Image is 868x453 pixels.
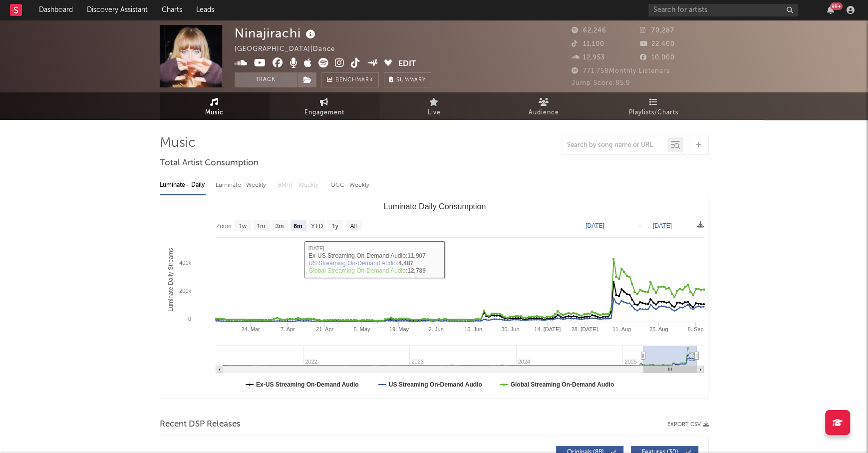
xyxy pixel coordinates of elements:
span: 70,287 [640,27,674,34]
text: Ex-US Streaming On-Demand Audio [256,381,359,388]
div: Luminate - Weekly [216,177,268,194]
span: Benchmark [335,74,373,86]
button: Edit [398,58,416,70]
text: [DATE] [585,222,604,229]
a: Playlists/Charts [599,92,709,120]
a: Audience [489,92,599,120]
span: 771,758 Monthly Listeners [572,68,670,74]
text: [DATE] [653,222,672,229]
text: 11. Aug [612,326,630,332]
text: 5. May [353,326,370,332]
span: Summary [396,77,426,83]
text: 24. Mar [241,326,260,332]
text: 7. Apr [280,326,294,332]
text: 3m [275,223,284,230]
span: Total Artist Consumption [160,157,259,169]
input: Search by song name or URL [562,141,667,149]
text: 200k [179,288,191,294]
text: Global Streaming On-Demand Audio [510,381,614,388]
text: 8. Sep [687,326,703,332]
button: Summary [384,72,431,87]
span: Audience [529,107,559,119]
text: 25. Aug [649,326,668,332]
text: 21. Apr [316,326,333,332]
text: 16. Jun [464,326,482,332]
div: [GEOGRAPHIC_DATA] | Dance [235,43,346,55]
text: All [350,223,356,230]
text: 1w [239,223,247,230]
span: Recent DSP Releases [160,419,241,431]
text: 400k [179,260,191,266]
span: 62,246 [572,27,606,34]
span: Playlists/Charts [629,107,678,119]
a: Engagement [270,92,379,120]
a: Music [160,92,270,120]
span: Engagement [304,107,344,119]
span: 11,100 [572,41,604,47]
div: OCC - Weekly [330,177,370,194]
text: YTD [310,223,322,230]
text: Zoom [216,223,232,230]
span: Jump Score: 85.9 [572,80,630,86]
text: 1y [332,223,338,230]
svg: Luminate Daily Consumption [160,198,709,398]
span: 10,000 [640,54,675,61]
text: 0 [188,316,191,322]
input: Search for artists [648,4,798,16]
button: Track [235,72,297,87]
button: Export CSV [667,422,709,428]
text: 19. May [389,326,409,332]
span: 22,400 [640,41,675,47]
text: US Streaming On-Demand Audio [388,381,482,388]
text: 2. Jun [428,326,443,332]
div: Luminate - Daily [160,177,206,194]
button: 99+ [827,6,834,14]
text: 1m [257,223,265,230]
span: 12,953 [572,54,605,61]
text: Luminate Daily Consumption [383,202,486,211]
a: Live [379,92,489,120]
text: → [636,222,642,229]
text: Luminate Daily Streams [167,248,174,311]
text: 28. [DATE] [571,326,597,332]
a: Benchmark [321,72,379,87]
div: Ninajirachi [235,25,318,41]
text: 14. [DATE] [534,326,561,332]
span: Music [205,107,224,119]
text: 6m [293,223,302,230]
text: 30. Jun [501,326,519,332]
span: Live [428,107,441,119]
div: 99 + [830,2,843,10]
